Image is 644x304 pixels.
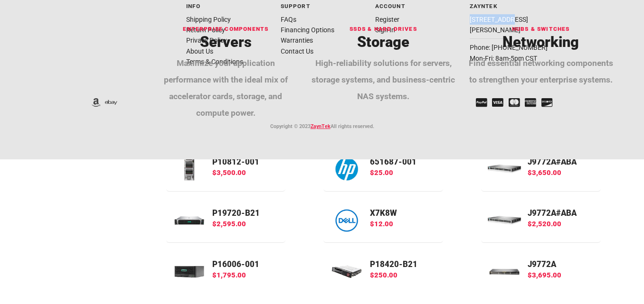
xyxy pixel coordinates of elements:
p: $2,520.00 [528,219,594,229]
a: Hubs & Switches [512,26,570,32]
p: High-reliability solutions for servers, storage systems, and business-centric NAS systems. [310,55,456,105]
a: enterprise components [183,26,268,32]
p: Account [375,1,458,11]
p: $250.00 [370,270,436,280]
img: P19720-B21 -- DL380 GEN10 8SFF NC CTO SVR [166,208,206,233]
p: $25.00 [370,167,436,178]
p: Info [186,1,269,11]
h3: Storage [310,34,456,51]
li: AMEX [520,98,537,109]
a: P16006-001$1,795.00 [166,249,286,290]
a: Shipping Policy [186,16,231,23]
p: J9772A [528,259,594,270]
p: P19720-B21 [212,208,279,219]
p: P10812-001 [212,157,279,167]
li: PayPal [471,98,487,109]
li: Visa [487,98,504,109]
a: P18420-B21$250.00 [323,249,443,290]
img: X7K8W -- GEN 14 3.5 LFF DRIVE CADDY [323,208,363,233]
p: J9772A#ABA [528,157,594,167]
p: Find essential networking components to strengthen your enterprise systems. [468,55,614,88]
a: FAQs [281,16,296,23]
h3: Servers [153,34,299,51]
small: Copyright © 2023 All rights reserved. [270,123,374,129]
a: Register [375,16,399,23]
a: X7K8W$12.00 [323,198,443,243]
img: P18420-B21 -- HPE Read Intensive - SSD - 240 GB - hot-swap - 2.5" SFF - SATA 6Gb/s - Multi Vendor... [323,259,363,284]
img: J9772A#ABA -- HPE Aruba 2530-48G-PoE+ - Switch - managed - 48 x 10/100/1000 (PoE+) + 4 x Gigabit ... [481,153,521,186]
li: ZaynTek On Amazon [92,98,100,109]
p: X7K8W [370,208,436,219]
a: J9772A#ABA$2,520.00 [481,198,601,243]
img: P16006-001 -- HPE ProLiant MicroServer Gen10 Plus Performance - Server - ultra micro tower - 1-wa... [166,259,206,284]
a: P19720-B21$2,595.00 [166,198,286,243]
p: P16006-001 [212,259,279,270]
p: $3,500.00 [212,167,279,178]
a: SSDs & Hard Drives [350,26,417,32]
p: $2,595.00 [212,219,279,229]
p: ZaynTek [470,1,553,11]
a: P10812-001$3,500.00 [166,147,286,192]
p: Maximize your application performance with the ideal mix of accelerator cards, storage, and compu... [153,55,299,121]
a: J9772A$3,695.00 [481,249,601,290]
p: 651687-001 [370,157,436,167]
p: $3,695.00 [528,270,594,280]
h3: Networking [468,34,614,51]
p: P18420-B21 [370,259,436,270]
p: $12.00 [370,219,436,229]
img: J9772A#ABA -- HPE Aruba 2530-48G-PoE+ - Switch - managed - 48 x 10/100/1000 (PoE+) + 4 x Gigabit ... [481,204,521,237]
p: $3,650.00 [528,167,594,178]
a: ZaynTek [311,123,331,129]
a: J9772A#ABA$3,650.00 [481,147,601,192]
li: ZaynTek On Ebay [100,98,118,109]
p: $1,795.00 [212,270,279,280]
p: J9772A#ABA [528,208,594,219]
img: P10812-001 -- HPE ProLiant ML110 Gen10 Performance - Server - tower - 4.5U - 1-way - 1 x Xeon Sil... [166,157,206,181]
img: 651687-001 -- HPE 2.5" SAS SATA HDD Tray Caddy For HPE Proliant Gen8/9/10 W/Screws [323,157,363,181]
li: Mastercard [503,98,520,109]
a: Financing Options [281,26,334,34]
li: Discover [536,98,553,109]
img: J9772A -- HPE Aruba 2530-48G-PoE+ - Switch - managed - 48 x 10/100/1000 (PoE+) + 4 x Gigabit SFP - d [481,259,521,284]
a: 651687-001$25.00 [323,147,443,192]
p: Support [281,1,364,11]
